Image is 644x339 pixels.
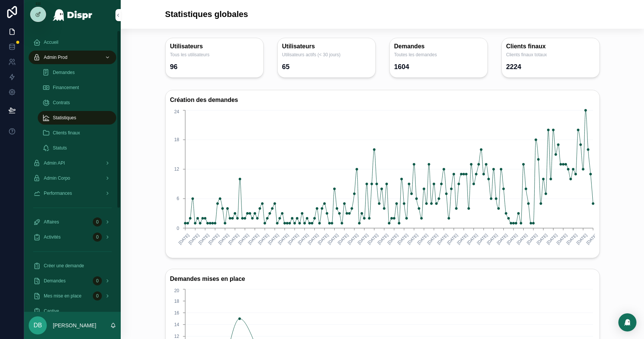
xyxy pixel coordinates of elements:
text: [DATE] [526,233,538,245]
text: [DATE] [516,233,528,245]
div: 0 [93,291,102,300]
h1: Statistiques globales [165,9,248,20]
text: [DATE] [566,233,578,245]
text: [DATE] [535,233,548,245]
text: [DATE] [247,233,260,245]
div: 2224 [506,61,521,73]
text: [DATE] [217,233,230,245]
span: Mes mise en place [44,293,81,299]
text: [DATE] [496,233,508,245]
tspan: 18 [174,299,179,304]
text: [DATE] [486,233,498,245]
text: [DATE] [456,233,469,245]
span: Activités [44,234,61,240]
div: Open Intercom Messenger [618,313,636,331]
span: Performances [44,190,72,196]
span: Demandes [44,278,66,284]
span: Statuts [53,145,67,151]
text: [DATE] [346,233,359,245]
span: Admin Prod [44,54,68,60]
text: [DATE] [446,233,458,245]
span: Contrats [53,100,70,106]
text: [DATE] [357,233,369,245]
text: [DATE] [257,233,269,245]
text: [DATE] [317,233,329,245]
text: [DATE] [546,233,558,245]
a: Demandes [38,66,116,79]
text: [DATE] [466,233,478,245]
text: [DATE] [307,233,319,245]
span: Accueil [44,39,58,45]
a: Performances [29,186,116,200]
span: Financement [53,85,79,91]
div: 0 [93,217,102,227]
span: DB [34,321,42,330]
h3: Demandes [394,43,483,50]
div: 1604 [394,61,409,73]
text: [DATE] [555,233,568,245]
h3: Clients finaux [506,43,595,50]
text: [DATE] [287,233,299,245]
h3: Utilisateurs [170,43,259,50]
tspan: 24 [174,109,179,114]
div: chart [170,108,595,253]
p: [PERSON_NAME] [53,322,96,329]
img: App logo [52,9,93,21]
tspan: 12 [174,166,179,172]
text: [DATE] [327,233,339,245]
span: Toutes les demandes [394,52,483,58]
h3: Utilisateurs [282,43,371,50]
span: Admin API [44,160,65,166]
span: Tous les utilisateurs [170,52,259,58]
tspan: 12 [174,334,179,339]
text: [DATE] [207,233,220,245]
tspan: 20 [174,288,179,293]
text: [DATE] [386,233,399,245]
a: Activités0 [29,230,116,244]
a: Admin API [29,156,116,170]
a: Admin Corpo [29,171,116,185]
text: [DATE] [227,233,240,245]
text: [DATE] [476,233,488,245]
span: Clients finaux [53,130,80,136]
text: [DATE] [188,233,200,245]
a: Captive [29,304,116,318]
text: [DATE] [267,233,280,245]
a: Mes mise en place0 [29,289,116,303]
a: Accueil [29,35,116,49]
text: [DATE] [426,233,438,245]
text: [DATE] [396,233,409,245]
div: 0 [93,233,102,242]
text: [DATE] [366,233,379,245]
span: Utilisateurs actifs (< 30 jours) [282,52,371,58]
a: Affaires0 [29,215,116,229]
a: Clients finaux [38,126,116,140]
text: [DATE] [197,233,210,245]
text: [DATE] [377,233,389,245]
h3: Création des demandes [170,95,595,105]
tspan: 16 [174,310,179,316]
a: Contrats [38,96,116,109]
span: Créer une demande [44,263,84,269]
div: 0 [93,276,102,285]
tspan: 14 [174,322,179,327]
div: scrollable content [24,30,121,312]
span: Captive [44,308,59,314]
span: Statistiques [53,115,76,121]
tspan: 6 [177,196,179,201]
text: [DATE] [277,233,289,245]
div: 96 [170,61,178,73]
a: Demandes0 [29,274,116,288]
text: [DATE] [177,233,190,245]
a: Statuts [38,141,116,155]
text: [DATE] [406,233,419,245]
text: [DATE] [237,233,249,245]
span: Demandes [53,69,75,76]
text: [DATE] [337,233,349,245]
text: [DATE] [585,233,598,245]
span: Clients finaux totaux [506,52,595,58]
a: Créer une demande [29,259,116,273]
tspan: 0 [177,226,179,231]
text: [DATE] [436,233,449,245]
text: [DATE] [416,233,429,245]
